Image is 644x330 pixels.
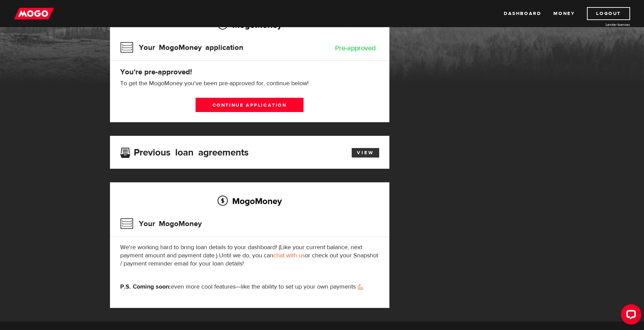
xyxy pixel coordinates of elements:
[120,215,202,233] h3: Your MogoMoney
[120,79,379,88] p: To get the MogoMoney you've been pre-approved for, continue below!
[120,243,379,268] p: We're working hard to bring loan details to your dashboard! (Like your current balance, next paym...
[579,22,630,27] a: Lender licences
[587,7,630,20] a: Logout
[196,98,303,112] a: Continue application
[504,7,541,20] a: Dashboard
[358,284,363,290] img: strong arm emoji
[120,194,379,208] h2: MogoMoney
[120,147,249,156] h3: Previous loan agreements
[335,45,376,52] div: Pre-approved
[120,39,243,56] h3: Your MogoMoney application
[120,283,379,291] p: even more cool features—like the ability to set up your own payments
[14,7,54,20] img: mogo_logo-11ee424be714fa7cbb0f0f49df9e16ec.png
[352,148,379,158] a: View
[120,283,171,291] strong: P.S. Coming soon:
[273,252,305,259] a: chat with us
[553,7,575,20] a: Money
[120,67,379,77] h4: You're pre-approved!
[615,301,644,330] iframe: LiveChat chat widget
